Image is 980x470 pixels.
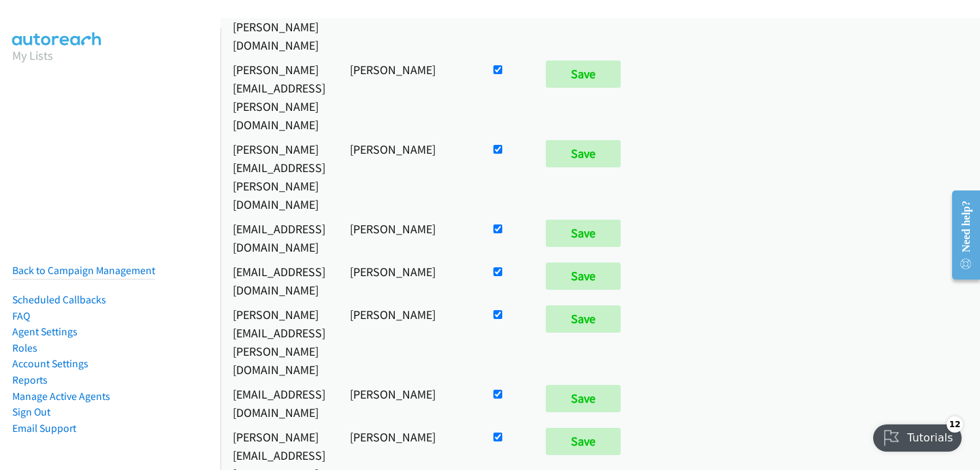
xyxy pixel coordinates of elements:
input: Save [546,305,621,333]
a: Sign Out [12,405,50,418]
td: [PERSON_NAME] [338,57,478,137]
td: [PERSON_NAME] [338,382,478,424]
a: Scheduled Callbacks [12,293,106,306]
iframe: Resource Center [941,181,980,289]
input: Save [546,263,621,290]
a: Back to Campaign Management [12,264,155,277]
td: [PERSON_NAME] [338,259,478,302]
td: [PERSON_NAME] [338,302,478,382]
td: [EMAIL_ADDRESS][DOMAIN_NAME] [220,216,338,259]
input: Save [546,61,621,88]
input: Save [546,220,621,247]
input: Save [546,428,621,455]
input: Save [546,140,621,167]
td: [PERSON_NAME][EMAIL_ADDRESS][PERSON_NAME][DOMAIN_NAME] [220,137,338,216]
iframe: Checklist [865,411,970,460]
a: Manage Active Agents [12,390,110,403]
td: [PERSON_NAME][EMAIL_ADDRESS][PERSON_NAME][DOMAIN_NAME] [220,57,338,137]
td: [PERSON_NAME] [338,137,478,216]
td: [PERSON_NAME] [338,216,478,259]
a: Reports [12,373,48,386]
td: [PERSON_NAME][EMAIL_ADDRESS][PERSON_NAME][DOMAIN_NAME] [220,302,338,382]
a: FAQ [12,309,30,322]
a: My Lists [12,48,53,63]
a: Account Settings [12,357,88,370]
td: [EMAIL_ADDRESS][DOMAIN_NAME] [220,259,338,302]
a: Roles [12,341,37,354]
a: Agent Settings [12,325,78,338]
td: [EMAIL_ADDRESS][DOMAIN_NAME] [220,382,338,424]
a: Email Support [12,422,76,435]
input: Save [546,385,621,412]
